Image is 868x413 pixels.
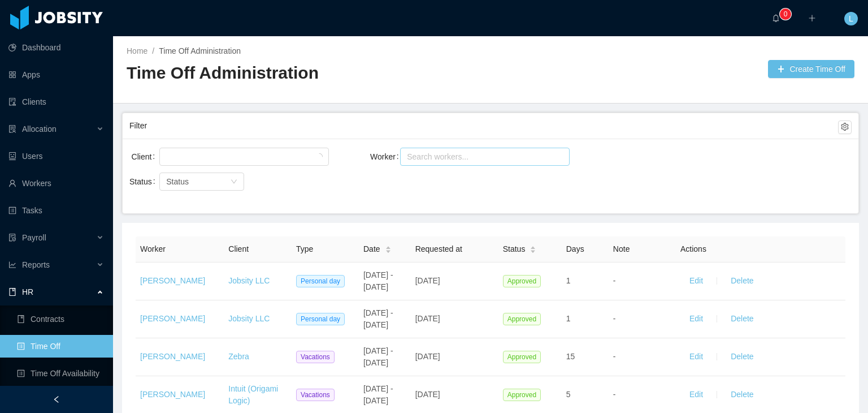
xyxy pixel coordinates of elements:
[530,244,536,248] i: icon: caret-up
[722,272,762,290] button: Delete
[8,145,104,167] a: icon: robotUsers
[613,352,616,361] span: -
[296,275,345,287] span: Personal day
[228,244,249,253] span: Client
[415,314,440,323] span: [DATE]
[8,261,16,269] i: icon: line-chart
[316,153,323,161] i: icon: loading
[415,276,440,285] span: [DATE]
[228,276,270,285] a: Jobsity LLC
[385,249,391,252] i: icon: caret-down
[415,390,440,399] span: [DATE]
[503,351,541,363] span: Approved
[231,178,237,186] i: icon: down
[530,249,536,252] i: icon: caret-down
[363,384,393,405] span: [DATE] - [DATE]
[566,276,571,285] span: 1
[503,313,541,325] span: Approved
[22,260,50,269] span: Reports
[772,14,780,22] i: icon: bell
[849,12,853,25] span: L
[163,150,169,164] input: Client
[296,389,335,401] span: Vacations
[140,276,205,285] a: [PERSON_NAME]
[566,314,571,323] span: 1
[140,314,205,323] a: [PERSON_NAME]
[613,390,616,399] span: -
[228,314,270,323] a: Jobsity LLC
[166,177,189,186] span: Status
[415,244,462,253] span: Requested at
[8,125,16,133] i: icon: solution
[140,390,205,399] a: [PERSON_NAME]
[296,244,313,253] span: Type
[22,287,33,296] span: HR
[503,389,541,401] span: Approved
[415,352,440,361] span: [DATE]
[808,14,816,22] i: icon: plus
[680,272,712,290] button: Edit
[838,121,852,134] button: icon: setting
[722,348,762,366] button: Delete
[228,384,278,405] a: Intuit (Origami Logic)
[8,172,104,195] a: icon: userWorkers
[680,244,706,253] span: Actions
[8,91,104,113] a: icon: auditClients
[363,243,380,255] span: Date
[370,152,403,161] label: Worker
[613,244,630,253] span: Note
[17,362,104,385] a: icon: profileTime Off Availability
[503,275,541,287] span: Approved
[17,308,104,330] a: icon: bookContracts
[228,352,249,361] a: Zebra
[159,46,241,55] a: Time Off Administration
[680,348,712,366] button: Edit
[613,276,616,285] span: -
[140,352,205,361] a: [PERSON_NAME]
[530,244,536,252] div: Sort
[613,314,616,323] span: -
[385,244,391,248] i: icon: caret-up
[8,63,104,86] a: icon: appstoreApps
[17,335,104,358] a: icon: profileTime Off
[680,310,712,328] button: Edit
[8,199,104,222] a: icon: profileTasks
[129,177,160,186] label: Status
[403,150,410,164] input: Worker
[127,62,491,85] h2: Time Off Administration
[140,244,166,253] span: Worker
[127,46,147,55] a: Home
[680,386,712,404] button: Edit
[152,46,154,55] span: /
[722,310,762,328] button: Delete
[503,243,526,255] span: Status
[8,288,16,296] i: icon: book
[566,244,584,253] span: Days
[407,151,553,162] div: Search workers...
[132,152,160,161] label: Client
[129,115,838,136] div: Filter
[22,233,46,242] span: Payroll
[363,270,393,291] span: [DATE] - [DATE]
[22,124,57,134] span: Allocation
[566,352,575,361] span: 15
[296,313,345,325] span: Personal day
[385,244,392,252] div: Sort
[296,351,335,363] span: Vacations
[8,234,16,242] i: icon: file-protect
[780,8,791,20] sup: 0
[566,390,571,399] span: 5
[8,36,104,59] a: icon: pie-chartDashboard
[768,60,854,78] button: icon: plusCreate Time Off
[722,386,762,404] button: Delete
[363,308,393,329] span: [DATE] - [DATE]
[363,346,393,367] span: [DATE] - [DATE]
